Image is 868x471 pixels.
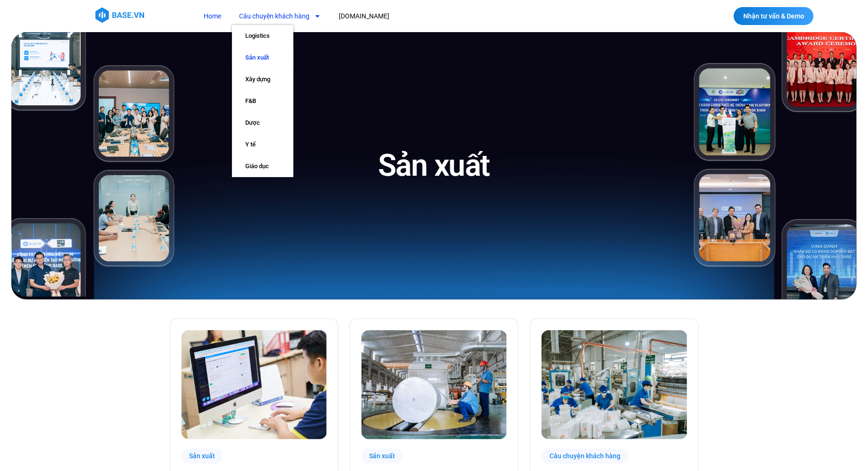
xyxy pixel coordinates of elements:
[232,155,293,177] a: Giáo dục
[181,449,223,463] div: Sản xuất
[361,449,404,463] div: Sản xuất
[232,134,293,155] a: Y tế
[232,25,293,47] a: Logistics
[197,8,563,25] nav: Menu
[232,8,328,25] a: Câu chuyện khách hàng
[378,146,490,185] h1: Sản xuất
[232,112,293,134] a: Dược
[232,90,293,112] a: F&B
[734,7,814,25] a: Nhận tư vấn & Demo
[541,449,628,463] div: Câu chuyện khách hàng
[232,69,293,90] a: Xây dựng
[743,13,804,19] span: Nhận tư vấn & Demo
[332,8,396,25] a: [DOMAIN_NAME]
[232,25,293,177] ul: Câu chuyện khách hàng
[197,8,228,25] a: Home
[232,47,293,69] a: Sản xuất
